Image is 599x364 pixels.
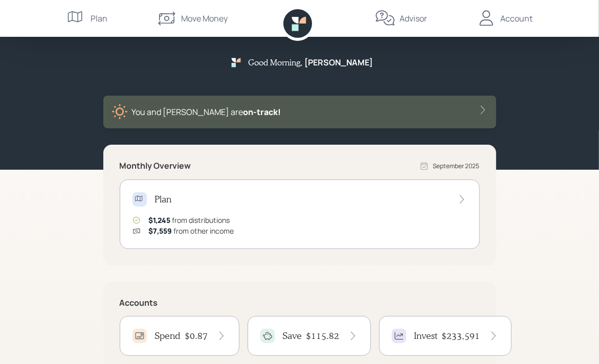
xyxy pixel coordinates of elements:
[243,106,281,118] span: on‑track!
[120,298,480,308] h5: Accounts
[305,58,373,67] h5: [PERSON_NAME]
[181,12,228,25] div: Move Money
[149,215,171,225] span: $1,245
[149,225,234,236] div: from other income
[149,226,172,236] span: $7,559
[132,106,281,118] div: You and [PERSON_NAME] are
[149,215,230,225] div: from distributions
[306,330,340,342] h4: $115.82
[155,194,172,205] h4: Plan
[501,12,533,25] div: Account
[433,162,480,171] div: September 2025
[155,330,181,342] h4: Spend
[120,161,191,171] h5: Monthly Overview
[249,57,303,67] h5: Good Morning ,
[442,330,480,342] h4: $233,591
[185,330,208,342] h4: $0.87
[414,330,438,342] h4: Invest
[400,12,427,25] div: Advisor
[112,104,128,120] img: sunny-XHVQM73Q.digested.png
[91,12,108,25] div: Plan
[283,330,302,342] h4: Save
